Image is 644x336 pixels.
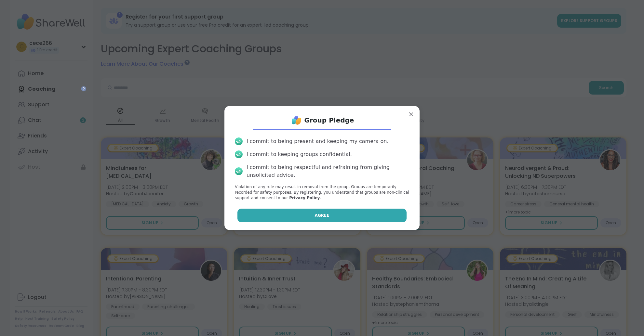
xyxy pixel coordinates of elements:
p: Violation of any rule may result in removal from the group. Groups are temporarily recorded for s... [235,184,409,200]
span: Agree [315,213,329,218]
iframe: Spotlight [81,86,86,91]
div: I commit to keeping groups confidential. [247,150,352,158]
div: I commit to being present and keeping my camera on. [247,137,388,145]
button: Agree [237,209,407,222]
h1: Group Pledge [304,116,354,125]
img: ShareWell Logo [290,114,303,127]
div: I commit to being respectful and refraining from giving unsolicited advice. [247,163,409,179]
a: Privacy Policy [289,196,320,200]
